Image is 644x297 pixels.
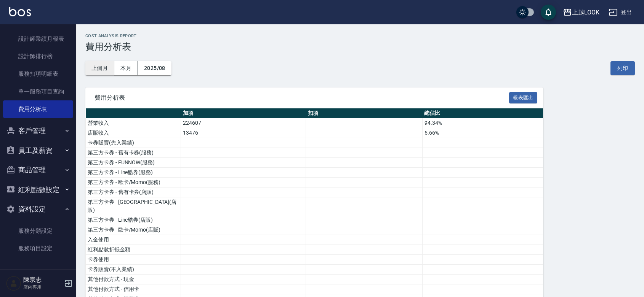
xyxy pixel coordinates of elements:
[86,118,181,128] td: 營業收入
[86,158,181,168] td: 第三方卡券 - FUNNOW(服務)
[86,225,181,235] td: 第三方卡券 - 歐卡/Momo(店販)
[86,187,181,197] td: 第三方卡券 - 舊有卡券(店販)
[86,197,181,215] td: 第三方卡券 - [GEOGRAPHIC_DATA](店販)
[86,265,181,275] td: 卡券販賣(不入業績)
[9,7,31,16] img: Logo
[181,108,306,118] th: 加項
[306,108,423,118] th: 扣項
[23,284,62,291] p: 店內專用
[541,5,556,20] button: save
[572,8,599,17] div: 上越LOOK
[606,5,635,19] button: 登出
[86,255,181,265] td: 卡券使用
[86,138,181,148] td: 卡券販賣(先入業績)
[181,118,306,128] td: 224607
[86,245,181,255] td: 紅利點數折抵金額
[23,276,62,284] h5: 陳宗志
[3,240,73,257] a: 服務項目設定
[86,215,181,225] td: 第三方卡券 - Line酷券(店販)
[422,118,543,128] td: 94.34%
[3,121,73,141] button: 客戶管理
[3,48,73,65] a: 設計師排行榜
[86,128,181,138] td: 店販收入
[86,235,181,245] td: 入金使用
[3,30,73,48] a: 設計師業績月報表
[610,61,635,75] button: 列印
[3,83,73,100] a: 單一服務項目查詢
[422,128,543,138] td: 5.66%
[86,284,181,294] td: 其他付款方式 - 信用卡
[85,33,635,38] h2: Cost analysis Report
[3,199,73,219] button: 資料設定
[3,180,73,200] button: 紅利點數設定
[560,5,602,20] button: 上越LOOK
[3,100,73,118] a: 費用分析表
[86,178,181,187] td: 第三方卡券 - 歐卡/Momo(服務)
[181,128,306,138] td: 13476
[85,61,114,75] button: 上個月
[3,160,73,180] button: 商品管理
[3,141,73,160] button: 員工及薪資
[3,222,73,240] a: 服務分類設定
[509,92,537,104] button: 報表匯出
[6,276,21,291] img: Person
[86,275,181,284] td: 其他付款方式 - 現金
[3,65,73,83] a: 服務扣項明細表
[138,61,171,75] button: 2025/08
[114,61,138,75] button: 本月
[95,94,509,102] span: 費用分析表
[422,108,543,118] th: 總佔比
[86,148,181,158] td: 第三方卡券 - 舊有卡券(服務)
[85,41,635,52] h3: 費用分析表
[86,168,181,178] td: 第三方卡券 - Line酷券(服務)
